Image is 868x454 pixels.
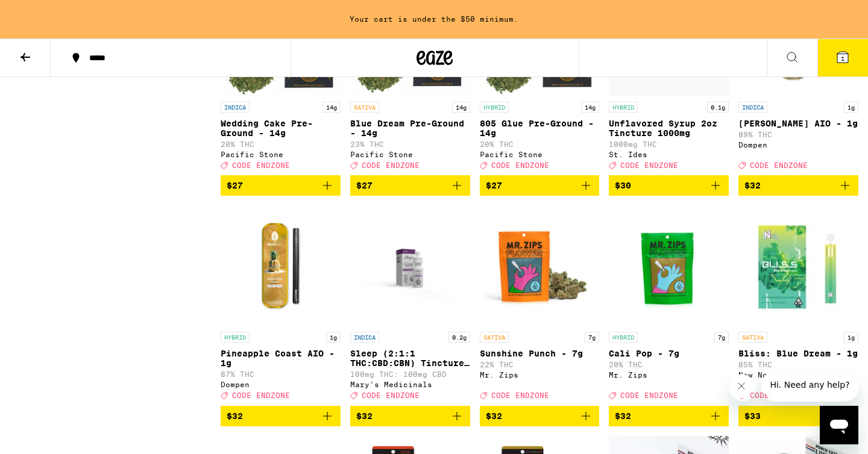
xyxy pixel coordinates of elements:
[615,411,631,421] span: $32
[356,181,373,190] span: $27
[480,371,600,379] div: Mr. Zips
[221,140,341,148] p: 20% THC
[221,406,341,426] button: Add to bag
[350,205,470,405] a: Open page for Sleep (2:1:1 THC:CBD:CBN) Tincture - 200mg from Mary's Medicinals
[615,181,631,190] span: $30
[350,140,470,148] p: 23% THC
[609,371,729,379] div: Mr. Zips
[738,205,858,405] a: Open page for Bliss: Blue Dream - 1g from New Norm
[738,349,858,358] p: Bliss: Blue Dream - 1g
[350,332,379,343] p: INDICA
[738,406,858,426] button: Add to bag
[227,181,243,190] span: $27
[609,361,729,368] p: 20% THC
[326,332,341,343] p: 1g
[585,332,599,343] p: 7g
[844,332,858,343] p: 1g
[480,205,600,405] a: Open page for Sunshine Punch - 7g from Mr. Zips
[841,55,844,62] span: 1
[221,102,250,113] p: INDICA
[609,406,729,426] button: Add to bag
[350,151,470,158] div: Pacific Stone
[609,332,638,343] p: HYBRID
[350,381,470,388] div: Mary's Medicinals
[581,102,599,113] p: 14g
[350,349,470,368] p: Sleep (2:1:1 THC:CBD:CBN) Tincture - 200mg
[486,411,502,421] span: $32
[491,392,549,400] span: CODE ENDZONE
[350,119,470,138] p: Blue Dream Pre-Ground - 14g
[221,349,341,368] p: Pineapple Coast AIO - 1g
[738,332,767,343] p: SATIVA
[738,175,858,196] button: Add to bag
[350,370,470,378] p: 100mg THC: 100mg CBD
[609,205,729,326] img: Mr. Zips - Cali Pop - 7g
[707,102,729,113] p: 0.1g
[480,205,600,326] img: Mr. Zips - Sunshine Punch - 7g
[356,411,373,421] span: $32
[480,119,600,138] p: 805 Glue Pre-Ground - 14g
[480,102,509,113] p: HYBRID
[714,332,729,343] p: 7g
[609,119,729,138] p: Unflavored Syrup 2oz Tincture 1000mg
[817,39,868,76] button: 1
[609,140,729,148] p: 1000mg THC
[480,151,600,158] div: Pacific Stone
[480,361,600,368] p: 22% THC
[221,205,341,405] a: Open page for Pineapple Coast AIO - 1g from Dompen
[738,119,858,128] p: [PERSON_NAME] AIO - 1g
[232,161,290,169] span: CODE ENDZONE
[609,205,729,405] a: Open page for Cali Pop - 7g from Mr. Zips
[480,349,600,358] p: Sunshine Punch - 7g
[609,102,638,113] p: HYBRID
[609,349,729,358] p: Cali Pop - 7g
[322,102,341,113] p: 14g
[221,175,341,196] button: Add to bag
[448,332,470,343] p: 0.2g
[620,392,678,400] span: CODE ENDZONE
[738,102,767,113] p: INDICA
[221,381,341,388] div: Dompen
[491,161,549,169] span: CODE ENDZONE
[750,161,808,169] span: CODE ENDZONE
[480,140,600,148] p: 20% THC
[350,175,470,196] button: Add to bag
[620,161,678,169] span: CODE ENDZONE
[221,151,341,158] div: Pacific Stone
[820,406,858,444] iframe: Button to launch messaging window
[350,205,470,326] img: Mary's Medicinals - Sleep (2:1:1 THC:CBD:CBN) Tincture - 200mg
[232,392,290,400] span: CODE ENDZONE
[362,392,420,400] span: CODE ENDZONE
[609,151,729,158] div: St. Ides
[221,119,341,138] p: Wedding Cake Pre-Ground - 14g
[221,370,341,378] p: 87% THC
[738,141,858,149] div: Dompen
[738,205,858,326] img: New Norm - Bliss: Blue Dream - 1g
[480,406,600,426] button: Add to bag
[609,175,729,196] button: Add to bag
[480,175,600,196] button: Add to bag
[221,332,250,343] p: HYBRID
[480,332,509,343] p: SATIVA
[350,406,470,426] button: Add to bag
[761,372,858,402] iframe: Message from company
[221,205,341,326] img: Dompen - Pineapple Coast AIO - 1g
[844,102,858,113] p: 1g
[738,131,858,138] p: 89% THC
[744,181,761,190] span: $32
[362,161,420,169] span: CODE ENDZONE
[744,411,761,421] span: $33
[729,374,756,401] iframe: Close message
[738,361,858,368] p: 85% THC
[486,181,502,190] span: $27
[452,102,470,113] p: 14g
[227,411,243,421] span: $32
[350,102,379,113] p: SATIVA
